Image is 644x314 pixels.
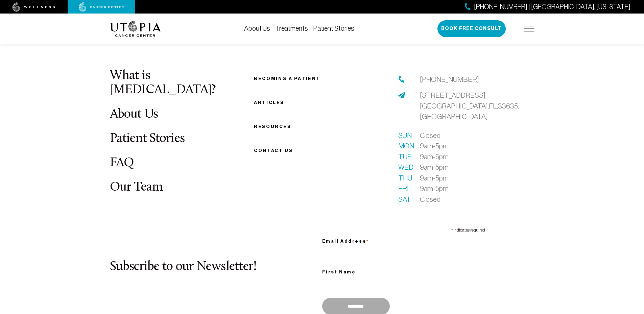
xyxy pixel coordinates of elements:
a: Articles [254,100,284,105]
span: Fri [398,183,412,194]
img: logo [110,21,161,37]
span: Sat [398,194,412,205]
span: [PHONE_NUMBER] | [GEOGRAPHIC_DATA], [US_STATE] [474,2,630,12]
button: Book Free Consult [437,20,506,37]
a: [PHONE_NUMBER] [420,74,479,85]
h2: Subscribe to our Newsletter! [110,260,322,274]
a: [PHONE_NUMBER] | [GEOGRAPHIC_DATA], [US_STATE] [465,2,630,12]
span: Contact us [254,148,293,153]
span: 9am-5pm [420,141,449,151]
span: 9am-5pm [420,183,449,194]
span: Closed [420,130,440,141]
span: 9am-5pm [420,173,449,184]
span: 9am-5pm [420,162,449,173]
a: About Us [244,25,270,32]
img: address [398,92,405,99]
a: FAQ [110,156,134,170]
span: [STREET_ADDRESS], [GEOGRAPHIC_DATA], FL, 33635, [GEOGRAPHIC_DATA] [420,91,519,120]
a: Resources [254,124,291,129]
a: [STREET_ADDRESS],[GEOGRAPHIC_DATA],FL,33635,[GEOGRAPHIC_DATA] [420,90,534,122]
div: indicates required [322,224,485,234]
img: cancer center [79,2,124,12]
img: wellness [13,2,55,12]
span: Sun [398,130,412,141]
span: Tue [398,151,412,162]
img: icon-hamburger [524,26,534,31]
span: 9am-5pm [420,151,449,162]
img: phone [398,76,405,83]
a: About Us [110,108,158,121]
span: Mon [398,141,412,151]
a: Patient Stories [313,25,354,32]
span: Closed [420,194,440,205]
span: Thu [398,173,412,184]
a: Becoming a patient [254,76,320,81]
label: Email Address [322,234,485,246]
span: Wed [398,162,412,173]
label: First Name [322,268,485,276]
a: Patient Stories [110,132,185,145]
a: Our Team [110,181,163,194]
a: What is [MEDICAL_DATA]? [110,69,216,97]
a: Treatments [276,25,308,32]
